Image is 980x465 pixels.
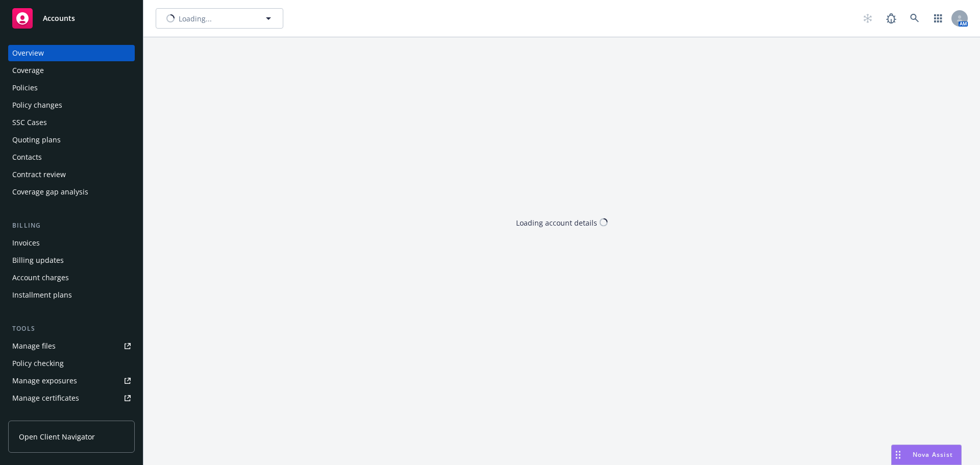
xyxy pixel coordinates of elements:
[12,62,44,79] div: Coverage
[8,62,135,79] a: Coverage
[8,221,135,231] div: Billing
[12,373,77,389] div: Manage exposures
[12,270,69,286] div: Account charges
[43,14,75,22] span: Accounts
[19,431,95,442] span: Open Client Navigator
[857,8,878,29] a: Start snowing
[8,407,135,424] a: Manage claims
[913,450,953,459] span: Nova Assist
[8,166,135,183] a: Contract review
[516,217,597,228] div: Loading account details
[12,390,79,406] div: Manage certificates
[8,355,135,372] a: Policy checking
[8,114,135,131] a: SSC Cases
[12,407,64,424] div: Manage claims
[12,235,40,251] div: Invoices
[12,184,88,200] div: Coverage gap analysis
[12,97,62,113] div: Policy changes
[8,4,135,33] a: Accounts
[8,338,135,354] a: Manage files
[892,445,904,464] div: Drag to move
[12,114,47,131] div: SSC Cases
[8,235,135,251] a: Invoices
[928,8,948,29] a: Switch app
[12,132,61,148] div: Quoting plans
[8,149,135,165] a: Contacts
[8,324,135,334] div: Tools
[12,355,64,372] div: Policy checking
[8,390,135,406] a: Manage certificates
[8,97,135,113] a: Policy changes
[12,45,44,61] div: Overview
[8,270,135,286] a: Account charges
[12,287,72,303] div: Installment plans
[8,287,135,303] a: Installment plans
[904,8,925,29] a: Search
[891,445,962,465] button: Nova Assist
[8,80,135,96] a: Policies
[179,13,212,24] span: Loading...
[12,166,66,183] div: Contract review
[156,8,283,29] button: Loading...
[881,8,901,29] a: Report a Bug
[12,80,38,96] div: Policies
[12,149,42,165] div: Contacts
[8,45,135,61] a: Overview
[8,252,135,268] a: Billing updates
[12,252,64,268] div: Billing updates
[8,373,135,389] a: Manage exposures
[12,338,56,354] div: Manage files
[8,184,135,200] a: Coverage gap analysis
[8,132,135,148] a: Quoting plans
